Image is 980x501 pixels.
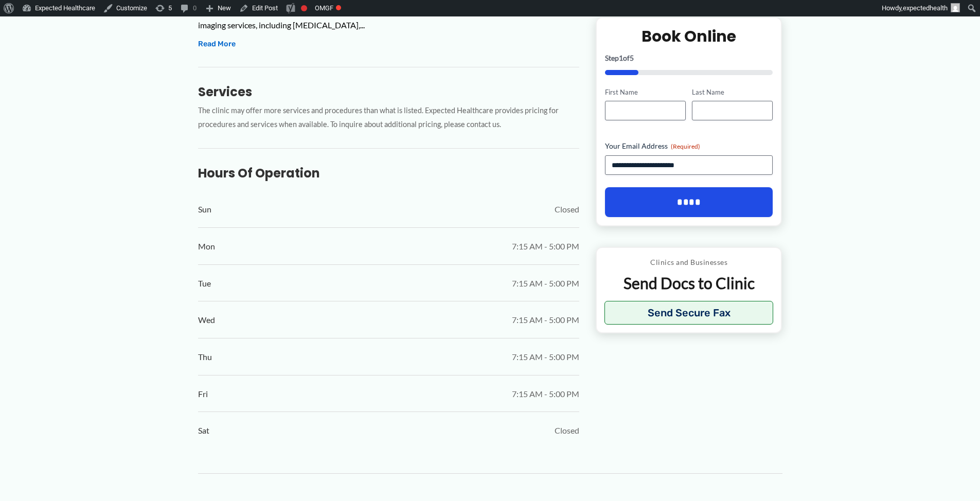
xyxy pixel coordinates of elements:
[903,4,948,12] span: expectedhealth
[512,312,579,328] span: 7:15 AM - 5:00 PM
[605,141,773,151] label: Your Email Address
[630,53,634,62] span: 5
[555,202,579,217] span: Closed
[198,104,579,132] p: The clinic may offer more services and procedures than what is listed. Expected Healthcare provid...
[555,423,579,438] span: Closed
[512,386,579,402] span: 7:15 AM - 5:00 PM
[512,349,579,365] span: 7:15 AM - 5:00 PM
[605,87,686,97] label: First Name
[198,349,212,365] span: Thu
[198,84,579,100] h3: Services
[512,239,579,254] span: 7:15 AM - 5:00 PM
[604,256,774,269] p: Clinics and Businesses
[198,202,211,217] span: Sun
[198,165,579,181] h3: Hours of Operation
[605,54,773,61] p: Step of
[198,239,215,254] span: Mon
[512,276,579,291] span: 7:15 AM - 5:00 PM
[198,312,215,328] span: Wed
[198,386,208,402] span: Fri
[604,301,774,325] button: Send Secure Fax
[198,423,209,438] span: Sat
[671,142,700,150] span: (Required)
[604,273,774,293] p: Send Docs to Clinic
[301,5,307,11] div: Focus keyphrase not set
[198,38,236,50] button: Read More
[619,53,623,62] span: 1
[692,87,773,97] label: Last Name
[198,276,211,291] span: Tue
[605,26,773,46] h2: Book Online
